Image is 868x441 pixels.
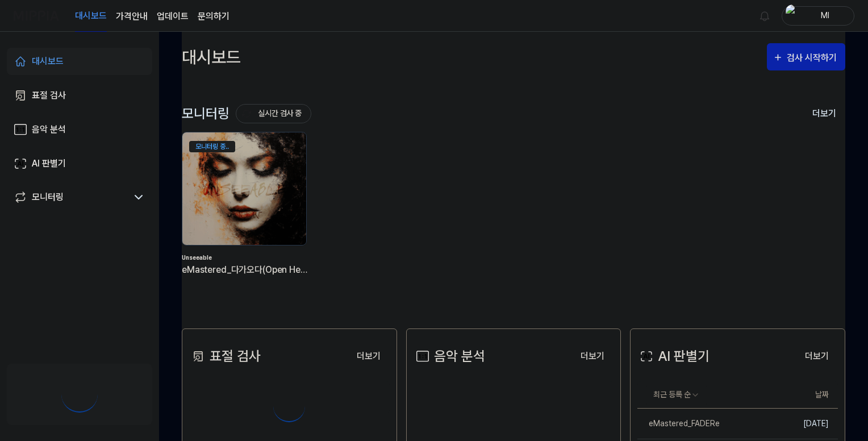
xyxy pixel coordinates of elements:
img: backgroundIamge [182,132,306,245]
div: 음악 분석 [32,123,66,136]
div: AI 판별기 [637,346,710,367]
a: 모니터링 중..backgroundIamgeUnseeableeMastered_다가오다(Open Heart) [182,132,309,294]
button: 실시간 검사 중 [236,104,311,123]
a: 음악 분석 [7,116,152,143]
div: Ml [803,9,847,22]
td: [DATE] [772,409,838,439]
a: 표절 검사 [7,82,152,109]
div: 검사 시작하기 [787,51,840,65]
div: 대시보드 [182,43,241,70]
a: 대시보드 [75,1,107,32]
a: 대시보드 [7,48,152,75]
a: AI 판별기 [7,150,152,177]
button: 검사 시작하기 [767,43,845,70]
a: 모니터링 [14,190,127,204]
div: eMastered_다가오다(Open Heart) [182,263,309,277]
div: 표절 검사 [32,89,66,102]
button: 더보기 [571,345,614,368]
img: monitoring Icon [242,109,251,118]
div: 모니터링 중.. [189,141,235,152]
div: Unseeable [182,253,309,263]
a: 더보기 [796,344,838,368]
div: 표절 검사 [189,346,261,367]
div: 음악 분석 [414,346,485,367]
th: 날짜 [772,381,838,409]
img: profile [786,5,799,27]
a: eMastered_FADERe [637,409,772,439]
a: 문의하기 [198,10,229,23]
img: 알림 [758,9,771,23]
div: AI 판별기 [32,157,66,170]
a: 업데이트 [157,10,189,23]
div: 대시보드 [32,55,64,68]
div: 모니터링 [32,190,64,204]
button: 더보기 [796,345,838,368]
button: 더보기 [803,102,845,126]
button: 가격안내 [116,10,148,23]
button: profileMl [782,6,854,26]
button: 더보기 [348,345,390,368]
a: 더보기 [348,344,390,368]
div: 모니터링 [182,104,311,123]
div: eMastered_FADERe [637,418,720,430]
a: 더보기 [571,344,614,368]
